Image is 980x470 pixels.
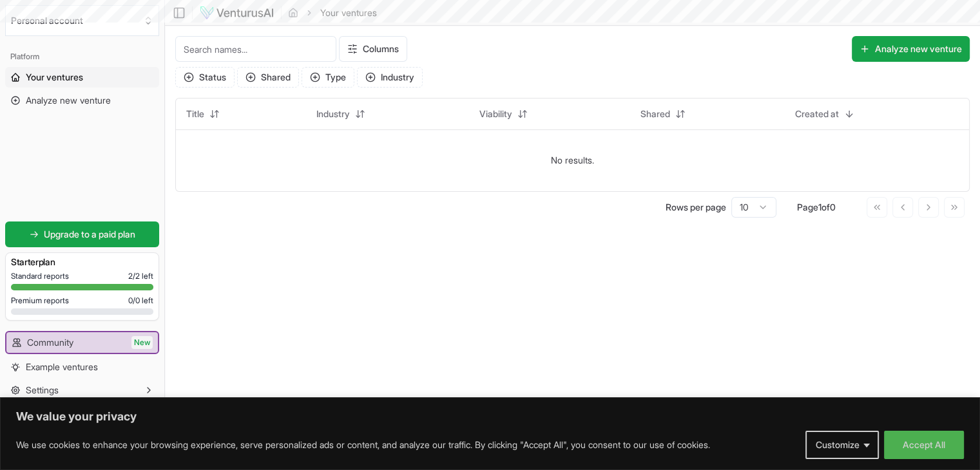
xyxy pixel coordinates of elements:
[176,129,969,191] td: No results.
[44,228,135,241] span: Upgrade to a paid plan
[309,104,373,124] button: Industry
[5,90,159,111] a: Analyze new venture
[5,67,159,88] a: Your ventures
[16,437,710,453] p: We use cookies to enhance your browsing experience, serve personalized ads or content, and analyz...
[26,361,98,373] span: Example ventures
[633,104,693,124] button: Shared
[178,104,227,124] button: Title
[11,296,69,306] span: Premium reports
[6,332,158,353] a: CommunityNew
[5,357,159,377] a: Example ventures
[787,104,862,124] button: Created at
[128,271,153,281] span: 2 / 2 left
[640,108,670,120] span: Shared
[339,36,407,62] button: Columns
[472,104,535,124] button: Viability
[11,256,153,268] h3: Starter plan
[237,67,299,88] button: Shared
[795,108,839,120] span: Created at
[818,202,821,212] span: 1
[5,221,159,247] a: Upgrade to a paid plan
[26,71,83,84] span: Your ventures
[830,202,836,212] span: 0
[5,46,159,67] div: Platform
[302,67,354,88] button: Type
[16,409,964,424] p: We value your privacy
[821,202,830,212] span: of
[175,67,235,88] button: Status
[805,431,879,459] button: Customize
[175,36,336,62] input: Search names...
[131,336,153,349] span: New
[852,36,970,62] button: Analyze new venture
[479,108,512,120] span: Viability
[26,384,59,397] span: Settings
[186,108,204,120] span: Title
[26,94,111,107] span: Analyze new venture
[27,336,73,349] span: Community
[316,108,350,120] span: Industry
[666,201,726,214] p: Rows per page
[797,202,818,212] span: Page
[128,296,153,306] span: 0 / 0 left
[5,380,159,400] button: Settings
[357,67,423,88] button: Industry
[11,271,69,281] span: Standard reports
[884,431,964,459] button: Accept All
